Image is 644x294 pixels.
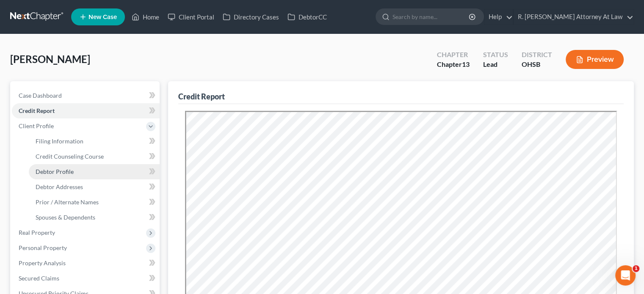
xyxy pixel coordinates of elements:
div: Chapter [437,50,470,60]
a: Client Portal [163,9,218,25]
span: Real Property [19,229,55,236]
span: Secured Claims [19,275,59,282]
span: [PERSON_NAME] [10,53,90,65]
a: Case Dashboard [12,88,160,103]
a: Home [127,9,163,25]
a: Help [484,9,513,25]
a: DebtorCC [283,9,331,25]
span: Client Profile [19,122,54,129]
a: Credit Counseling Course [29,149,160,164]
a: Debtor Addresses [29,179,160,195]
span: Prior / Alternate Names [36,198,99,206]
span: Spouses & Dependents [36,214,95,221]
span: Property Analysis [19,259,66,267]
iframe: Intercom live chat [615,265,636,286]
span: Filing Information [36,137,83,145]
a: Debtor Profile [29,164,160,179]
div: Credit Report [178,91,225,102]
span: 1 [633,265,639,272]
input: Search by name... [392,9,470,25]
a: Directory Cases [218,9,283,25]
span: 13 [462,60,470,68]
span: Personal Property [19,244,67,251]
a: Filing Information [29,134,160,149]
span: Credit Counseling Course [36,153,104,160]
a: Secured Claims [12,271,160,286]
span: Credit Report [19,107,55,114]
div: Lead [483,60,508,69]
a: Spouses & Dependents [29,210,160,225]
div: Status [483,50,508,60]
a: R. [PERSON_NAME] Attorney At Law [514,9,633,25]
button: Preview [566,50,624,69]
div: District [522,50,552,60]
div: OHSB [522,60,552,69]
a: Prior / Alternate Names [29,195,160,210]
span: Case Dashboard [19,92,62,99]
div: Chapter [437,60,470,69]
a: Property Analysis [12,256,160,271]
span: New Case [88,14,117,20]
span: Debtor Profile [36,168,74,175]
span: Debtor Addresses [36,183,83,190]
a: Credit Report [12,103,160,118]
